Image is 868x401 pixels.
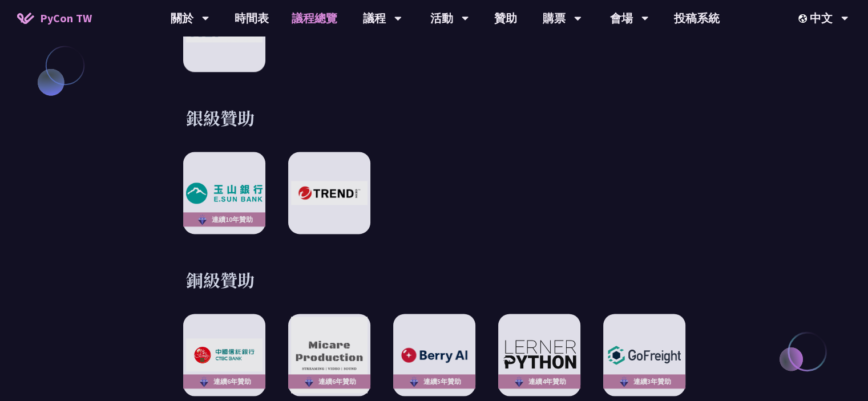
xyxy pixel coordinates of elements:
[186,183,263,204] img: E.SUN Commercial Bank
[512,375,526,388] img: sponsor-logo-diamond
[186,268,683,291] h3: 銅級贊助
[183,212,265,226] div: 連續10年贊助
[196,213,209,226] img: sponsor-logo-diamond
[798,14,810,23] img: Locale Icon
[393,374,475,388] div: 連續5年贊助
[501,339,578,371] img: LernerPython
[17,13,34,24] img: Home icon of PyCon TW 2025
[288,374,370,388] div: 連續6年贊助
[291,317,368,393] img: Micare Production
[183,374,265,388] div: 連續6年贊助
[302,375,316,388] img: sponsor-logo-diamond
[498,374,580,388] div: 連續4年贊助
[617,375,631,388] img: sponsor-logo-diamond
[407,375,421,388] img: sponsor-logo-diamond
[603,374,685,388] div: 連續3年贊助
[291,181,368,205] img: 趨勢科技 Trend Micro
[197,375,211,388] img: sponsor-logo-diamond
[186,106,683,129] h3: 銀級贊助
[6,4,103,33] a: PyCon TW
[40,10,92,27] span: PyCon TW
[396,345,473,366] img: Berry AI
[606,342,683,369] img: GoFreight
[186,338,263,371] img: CTBC Bank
